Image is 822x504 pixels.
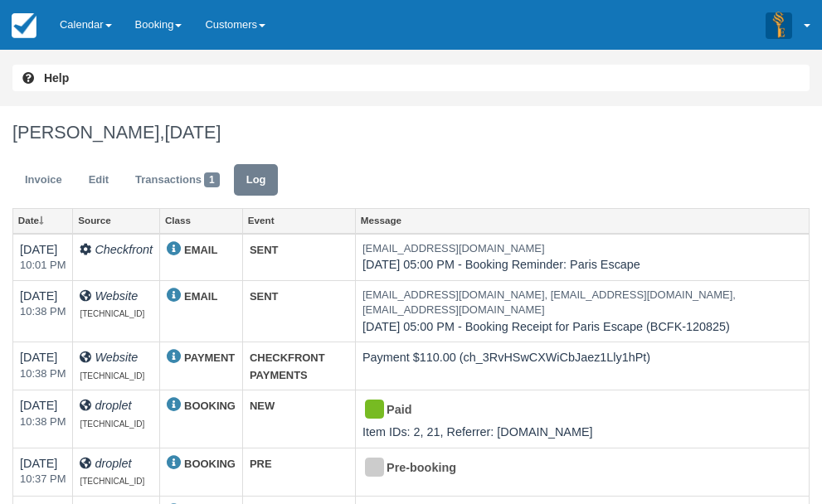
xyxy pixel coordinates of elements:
strong: PRE [250,458,272,470]
td: [DATE] [13,280,73,342]
a: Message [356,209,809,232]
a: Class [160,209,242,232]
a: Transactions1 [123,164,232,196]
div: Pre-booking [362,455,788,482]
a: Log [234,164,279,196]
i: droplet [95,399,131,412]
a: Invoice [12,164,75,196]
strong: SENT [250,244,279,256]
a: Date [13,209,72,232]
em: 2025-08-13 22:01:30+1000 [20,258,66,274]
span: [TECHNICAL_ID] [80,419,144,429]
strong: EMAIL [184,290,217,303]
i: Website [95,289,138,303]
b: Help [44,71,69,85]
strong: NEW [250,400,275,412]
img: checkfront-main-nav-mini-logo.png [12,13,36,38]
td: [DATE] [13,390,73,448]
div: Paid [362,397,788,424]
strong: PAYMENT [184,351,235,364]
a: Help [12,65,810,91]
td: Payment $110.00 (ch_3RvHSwCXWiCbJaez1Lly1hPt) [356,342,810,390]
i: Checkfront [95,243,153,256]
strong: SENT [250,290,279,303]
i: droplet [95,457,131,470]
span: [TECHNICAL_ID] [80,477,144,486]
td: Item IDs: 2, 21, Referrer: [DOMAIN_NAME] [356,390,810,448]
em: [EMAIL_ADDRESS][DOMAIN_NAME] [362,241,802,257]
span: [TECHNICAL_ID] [80,371,144,380]
strong: BOOKING [184,458,236,470]
em: 2025-08-12 22:38:12+1000 [20,414,66,430]
span: [TECHNICAL_ID] [80,309,144,318]
span: 1 [204,172,220,187]
i: Website [95,351,138,364]
td: [DATE] 05:00 PM - Booking Receipt for Paris Escape (BCFK-120825) [356,280,810,342]
strong: EMAIL [184,244,217,256]
strong: BOOKING [184,400,236,412]
em: 2025-08-12 22:37:35+1000 [20,472,66,487]
a: Source [73,209,159,232]
td: [DATE] [13,448,73,496]
span: [DATE] [164,122,221,143]
td: [DATE] 05:00 PM - Booking Reminder: Paris Escape [356,234,810,281]
a: Event [243,209,355,232]
em: 2025-08-12 22:38:14+1000 [20,304,66,320]
img: A3 [766,12,792,38]
td: [DATE] [13,342,73,390]
a: Edit [76,164,121,196]
h1: [PERSON_NAME], [12,123,810,143]
td: [DATE] [13,234,73,281]
em: [EMAIL_ADDRESS][DOMAIN_NAME], [EMAIL_ADDRESS][DOMAIN_NAME], [EMAIL_ADDRESS][DOMAIN_NAME] [362,288,802,318]
strong: CHECKFRONT PAYMENTS [250,351,325,381]
em: 2025-08-12 22:38:14+1000 [20,366,66,382]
